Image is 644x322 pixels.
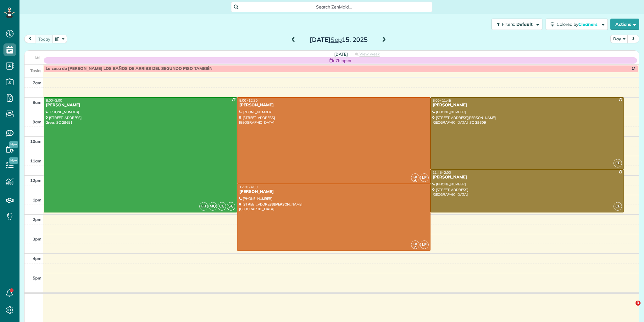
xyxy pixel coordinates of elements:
span: Colored by [557,21,600,27]
span: 9am [33,119,42,124]
button: Filters: Default [491,19,542,30]
span: 5pm [33,275,42,280]
span: LP [420,173,429,182]
div: [PERSON_NAME] [432,175,622,180]
iframe: Intercom live chat [623,301,638,316]
span: SG [227,202,235,211]
small: 2 [411,244,419,250]
span: CE [613,202,622,211]
button: next [627,35,639,43]
span: 8:00 - 11:45 [433,98,451,103]
span: CG [218,202,226,211]
span: 12:30 - 4:00 [239,185,258,189]
span: 4pm [33,256,42,261]
span: CE [613,159,622,167]
span: LB [414,175,417,178]
button: Day [610,35,628,43]
button: Actions [610,19,639,30]
span: EB [199,202,208,211]
span: New [9,157,18,164]
span: 11am [30,158,42,163]
span: 10am [30,139,42,144]
span: 7am [33,80,42,85]
span: 3 [636,301,641,306]
span: 7h open [336,57,351,64]
span: 8:00 - 12:30 [239,98,258,103]
span: 11:45 - 2:00 [433,170,451,175]
small: 2 [411,177,419,183]
span: LB [414,242,417,246]
span: [DATE] [334,52,348,57]
button: prev [24,35,36,43]
span: La casa de [PERSON_NAME] LOS BAÑOS DE ARRIBS DEL SEGUNDO PISO TAMBIÉN [46,66,213,71]
span: View week [359,52,380,57]
button: today [36,35,53,43]
div: [PERSON_NAME] [432,103,622,108]
span: Filters: [502,21,515,27]
button: Colored byCleaners [546,19,608,30]
span: New [9,141,18,148]
span: LP [420,240,429,249]
span: Cleaners [578,21,598,27]
span: MQ [208,202,217,211]
div: [PERSON_NAME] [46,103,235,108]
span: 3pm [33,236,42,241]
div: [PERSON_NAME] [239,103,429,108]
a: Filters: Default [488,19,542,30]
span: Sep [330,36,342,43]
span: 1pm [33,197,42,202]
span: 12pm [30,178,42,183]
span: 8am [33,100,42,105]
div: [PERSON_NAME] [239,189,429,195]
span: 2pm [33,217,42,222]
h2: [DATE] 15, 2025 [299,36,378,43]
span: 8:00 - 2:00 [46,98,62,103]
span: Default [516,21,533,27]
